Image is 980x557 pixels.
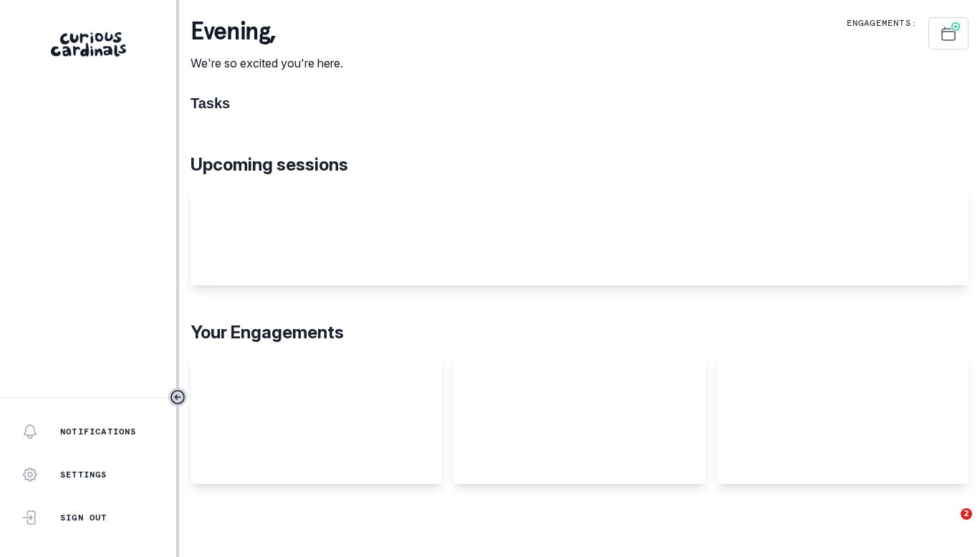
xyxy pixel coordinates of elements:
[60,512,107,523] p: Sign Out
[961,508,972,520] span: 2
[191,95,969,112] h1: Tasks
[60,426,137,437] p: Notifications
[847,17,917,29] p: Engagements:
[60,469,107,480] p: Settings
[51,32,126,57] img: Curious Cardinals Logo
[931,508,966,543] iframe: Intercom live chat
[191,54,343,72] p: We're so excited you're here.
[928,17,969,49] button: Schedule Sessions
[168,388,187,406] button: Toggle sidebar
[191,152,969,178] p: Upcoming sessions
[191,320,969,346] p: Your Engagements
[191,17,343,46] p: evening ,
